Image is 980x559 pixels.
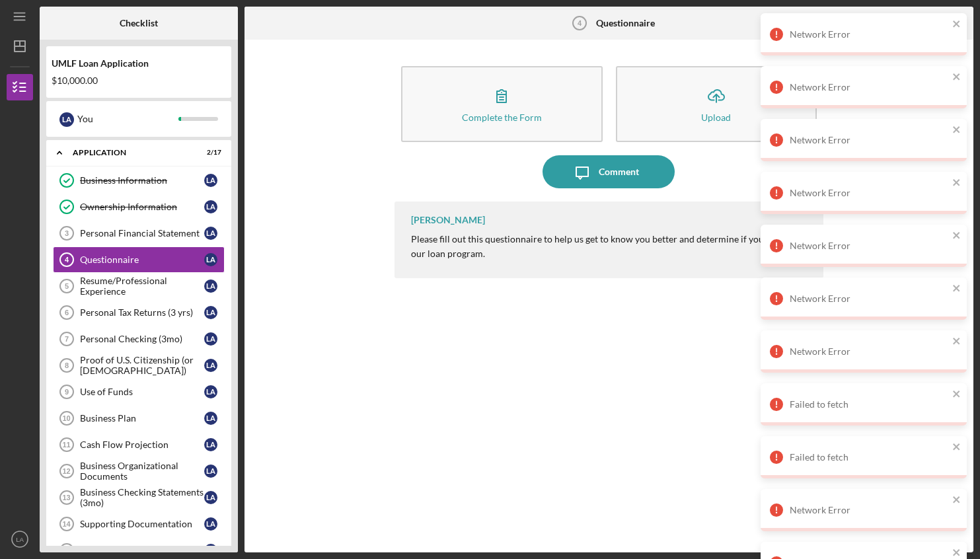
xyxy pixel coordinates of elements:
[952,441,961,454] button: close
[80,276,204,297] div: Resume/Professional Experience
[53,484,225,511] a: 13Business Checking Statements (3mo)LA
[53,167,225,194] a: Business InformationLA
[204,200,217,213] div: L A
[204,385,217,398] div: L A
[80,387,204,397] div: Use of Funds
[204,279,217,293] div: L A
[62,467,70,475] tspan: 12
[80,175,204,186] div: Business Information
[53,299,225,326] a: 6Personal Tax Returns (3 yrs)LA
[411,232,811,262] p: Please fill out this questionnaire to help us get to know you better and determine if you qualify...
[53,326,225,352] a: 7Personal Checking (3mo)LA
[204,438,217,451] div: L A
[53,194,225,220] a: Ownership InformationLA
[80,545,204,556] div: Signatures
[53,511,225,537] a: 14Supporting DocumentationLA
[80,334,204,344] div: Personal Checking (3mo)
[952,124,961,137] button: close
[401,66,603,142] button: Complete the Form
[62,494,70,502] tspan: 13
[204,491,217,504] div: L A
[53,273,225,299] a: 5Resume/Professional ExperienceLA
[62,520,71,528] tspan: 14
[462,112,542,122] div: Complete the Form
[65,282,69,290] tspan: 5
[790,293,948,304] div: Network Error
[62,441,70,449] tspan: 11
[790,82,948,93] div: Network Error
[790,452,948,463] div: Failed to fetch
[80,439,204,450] div: Cash Flow Projection
[53,431,225,458] a: 11Cash Flow ProjectionLA
[952,283,961,295] button: close
[65,229,69,237] tspan: 3
[62,414,70,422] tspan: 10
[80,228,204,239] div: Personal Financial Statement
[65,388,69,396] tspan: 9
[80,307,204,318] div: Personal Tax Returns (3 yrs)
[596,18,655,28] b: Questionnaire
[80,413,204,424] div: Business Plan
[204,174,217,187] div: L A
[790,29,948,40] div: Network Error
[204,517,217,531] div: L A
[77,108,178,130] div: You
[80,202,204,212] div: Ownership Information
[790,135,948,145] div: Network Error
[80,487,204,508] div: Business Checking Statements (3mo)
[65,256,69,264] tspan: 4
[952,494,961,507] button: close
[790,241,948,251] div: Network Error
[790,399,948,410] div: Failed to fetch
[204,227,217,240] div: L A
[790,505,948,515] div: Network Error
[80,254,204,265] div: Questionnaire
[204,359,217,372] div: L A
[65,309,69,317] tspan: 6
[80,519,204,529] div: Supporting Documentation
[16,536,24,543] text: LA
[73,149,188,157] div: Application
[952,71,961,84] button: close
[7,526,33,552] button: LA
[65,361,69,369] tspan: 8
[204,253,217,266] div: L A
[53,246,225,273] a: 4QuestionnaireLA
[53,458,225,484] a: 12Business Organizational DocumentsLA
[599,155,639,188] div: Comment
[701,112,731,122] div: Upload
[120,18,158,28] b: Checklist
[952,230,961,242] button: close
[543,155,675,188] button: Comment
[616,66,817,142] button: Upload
[198,149,221,157] div: 2 / 17
[952,177,961,190] button: close
[204,332,217,346] div: L A
[790,346,948,357] div: Network Error
[52,58,226,69] div: UMLF Loan Application
[411,215,485,225] div: [PERSON_NAME]
[80,461,204,482] div: Business Organizational Documents
[53,405,225,431] a: 10Business PlanLA
[952,336,961,348] button: close
[80,355,204,376] div: Proof of U.S. Citizenship (or [DEMOGRAPHIC_DATA])
[53,379,225,405] a: 9Use of FundsLA
[204,544,217,557] div: L A
[204,306,217,319] div: L A
[53,352,225,379] a: 8Proof of U.S. Citizenship (or [DEMOGRAPHIC_DATA])LA
[578,19,582,27] tspan: 4
[53,220,225,246] a: 3Personal Financial StatementLA
[59,112,74,127] div: L A
[790,188,948,198] div: Network Error
[204,465,217,478] div: L A
[952,19,961,31] button: close
[952,389,961,401] button: close
[52,75,226,86] div: $10,000.00
[204,412,217,425] div: L A
[65,335,69,343] tspan: 7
